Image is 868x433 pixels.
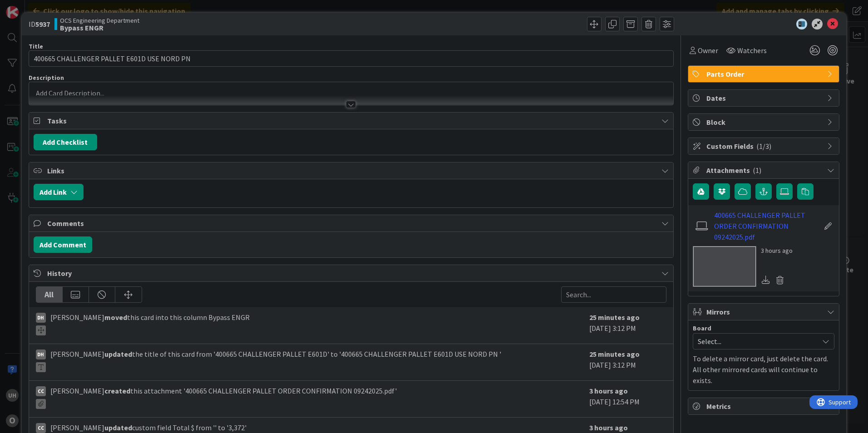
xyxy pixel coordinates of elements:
[47,268,657,279] span: History
[706,165,823,176] span: Attachments
[29,42,43,50] label: Title
[104,349,132,359] b: updated
[737,45,767,56] span: Watchers
[36,386,46,396] div: CC
[34,236,92,253] button: Add Comment
[706,69,823,79] span: Parts Order
[47,218,657,229] span: Comments
[589,312,666,339] div: [DATE] 3:12 PM
[60,24,139,31] b: Bypass ENGR
[35,20,50,29] b: 5937
[561,286,666,303] input: Search...
[706,93,823,103] span: Dates
[104,423,132,432] b: updated
[698,335,814,348] span: Select...
[34,184,84,200] button: Add Link
[29,74,64,82] span: Description
[589,313,640,322] b: 25 minutes ago
[19,1,41,12] span: Support
[706,401,823,412] span: Metrics
[706,306,823,317] span: Mirrors
[693,353,834,386] p: To delete a mirror card, just delete the card. All other mirrored cards will continue to exists.
[761,246,793,256] div: 3 hours ago
[47,115,657,126] span: Tasks
[50,312,250,335] span: [PERSON_NAME] this card into this column Bypass ENGR
[29,19,50,30] span: ID
[698,45,718,56] span: Owner
[36,287,63,302] div: All
[50,385,397,409] span: [PERSON_NAME] this attachment '400665 CHALLENGER PALLET ORDER CONFIRMATION 09242025.pdf'
[589,423,628,432] b: 3 hours ago
[36,423,46,433] div: CC
[756,142,771,151] span: ( 1/3 )
[104,386,130,395] b: created
[589,385,666,413] div: [DATE] 12:54 PM
[761,274,771,286] div: Download
[693,325,711,331] span: Board
[589,349,666,376] div: [DATE] 3:12 PM
[714,210,819,242] a: 400665 CHALLENGER PALLET ORDER CONFIRMATION 09242025.pdf
[706,141,823,152] span: Custom Fields
[589,386,628,395] b: 3 hours ago
[34,134,97,150] button: Add Checklist
[29,50,674,67] input: type card name here...
[104,313,127,322] b: moved
[706,117,823,128] span: Block
[60,17,139,24] span: OCS Engineering Department
[36,349,46,359] div: DH
[36,313,46,323] div: DH
[47,165,657,176] span: Links
[589,349,640,359] b: 25 minutes ago
[753,166,761,175] span: ( 1 )
[50,349,501,372] span: [PERSON_NAME] the title of this card from '400665 CHALLENGER PALLET E601D' to '400665 CHALLENGER ...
